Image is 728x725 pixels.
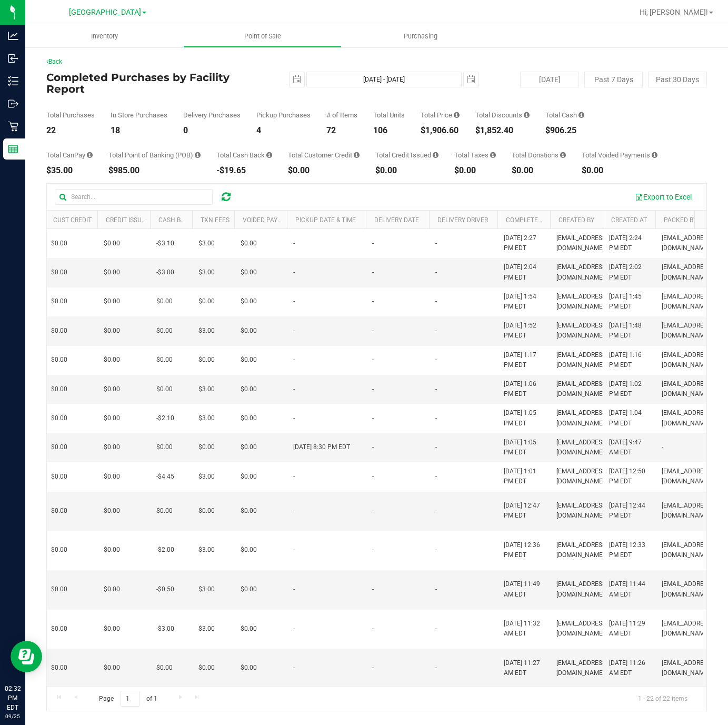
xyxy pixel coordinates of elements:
span: $0.00 [241,355,257,365]
div: $0.00 [582,166,657,175]
span: $0.00 [104,326,120,336]
span: [EMAIL_ADDRESS][DOMAIN_NAME] [662,379,713,399]
span: - [372,384,374,394]
span: $0.00 [51,413,67,423]
div: $1,906.60 [421,126,460,135]
a: Cust Credit [53,216,92,224]
a: Pickup Date & Time [295,216,356,224]
i: Sum of the successful, non-voided payments using account credit for all purchases in the date range. [354,152,360,158]
span: $0.00 [104,296,120,306]
span: $0.00 [241,413,257,423]
div: $906.25 [545,126,584,135]
button: [DATE] [520,72,579,87]
span: - [372,472,374,482]
span: - [435,472,437,482]
span: -$2.00 [156,545,174,555]
span: $0.00 [241,326,257,336]
div: Total Discounts [475,112,530,118]
a: Txn Fees [201,216,230,224]
span: [EMAIL_ADDRESS][DOMAIN_NAME] [556,262,607,282]
span: $0.00 [198,355,215,365]
span: - [293,624,295,634]
span: $0.00 [104,413,120,423]
span: [DATE] 1:48 PM EDT [609,321,649,341]
input: 1 [121,691,139,707]
span: - [435,663,437,673]
span: $0.00 [241,506,257,516]
span: [DATE] 11:29 AM EDT [609,619,649,639]
inline-svg: Inbound [8,53,18,64]
a: Credit Issued [106,216,149,224]
span: [GEOGRAPHIC_DATA] [69,8,141,17]
span: $0.00 [241,384,257,394]
span: [DATE] 11:26 AM EDT [609,658,649,678]
div: Total Donations [512,152,566,158]
span: - [293,472,295,482]
i: Sum of the total prices of all purchases in the date range. [454,112,460,118]
button: Past 7 Days [584,72,643,87]
span: $3.00 [198,384,215,394]
div: Total CanPay [46,152,93,158]
div: $0.00 [454,166,496,175]
div: 18 [111,126,167,135]
span: $0.00 [104,624,120,634]
span: [DATE] 11:49 AM EDT [504,579,544,599]
a: Packed By [664,216,697,224]
span: [EMAIL_ADDRESS][DOMAIN_NAME] [556,501,607,521]
span: $0.00 [198,442,215,452]
span: [EMAIL_ADDRESS][DOMAIN_NAME] [662,466,713,486]
span: - [372,584,374,594]
span: $0.00 [51,663,67,673]
span: $0.00 [198,506,215,516]
span: [EMAIL_ADDRESS][DOMAIN_NAME] [556,321,607,341]
span: $0.00 [156,663,173,673]
div: 0 [183,126,241,135]
span: - [293,267,295,277]
span: $0.00 [51,506,67,516]
span: -$3.00 [156,267,174,277]
span: -$3.10 [156,239,174,249]
span: - [293,506,295,516]
div: -$19.65 [216,166,272,175]
span: - [293,326,295,336]
span: - [435,239,437,249]
span: select [464,72,478,87]
span: - [372,506,374,516]
inline-svg: Reports [8,144,18,154]
inline-svg: Analytics [8,31,18,41]
span: $3.00 [198,472,215,482]
div: Total Purchases [46,112,95,118]
div: Pickup Purchases [256,112,311,118]
span: $0.00 [51,472,67,482]
span: $0.00 [51,239,67,249]
span: $0.00 [104,545,120,555]
span: $0.00 [241,267,257,277]
span: - [662,442,663,452]
span: Inventory [77,32,132,41]
a: Delivery Driver [437,216,488,224]
button: Past 30 Days [648,72,707,87]
span: -$0.50 [156,584,174,594]
inline-svg: Inventory [8,76,18,86]
div: 4 [256,126,311,135]
span: - [435,624,437,634]
span: - [435,296,437,306]
div: Total Credit Issued [375,152,438,158]
span: [EMAIL_ADDRESS][DOMAIN_NAME] [662,233,713,253]
div: Total Taxes [454,152,496,158]
span: [DATE] 1:04 PM EDT [609,408,649,428]
span: $0.00 [104,239,120,249]
span: - [293,355,295,365]
span: - [372,663,374,673]
div: Total Point of Banking (POB) [108,152,201,158]
span: $0.00 [241,472,257,482]
span: $0.00 [156,355,173,365]
span: - [435,442,437,452]
span: [EMAIL_ADDRESS][DOMAIN_NAME] [662,540,713,560]
span: [EMAIL_ADDRESS][DOMAIN_NAME] [556,379,607,399]
span: - [293,663,295,673]
span: $0.00 [104,663,120,673]
span: [DATE] 9:47 AM EDT [609,438,649,458]
span: [EMAIL_ADDRESS][DOMAIN_NAME] [556,292,607,312]
div: Delivery Purchases [183,112,241,118]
